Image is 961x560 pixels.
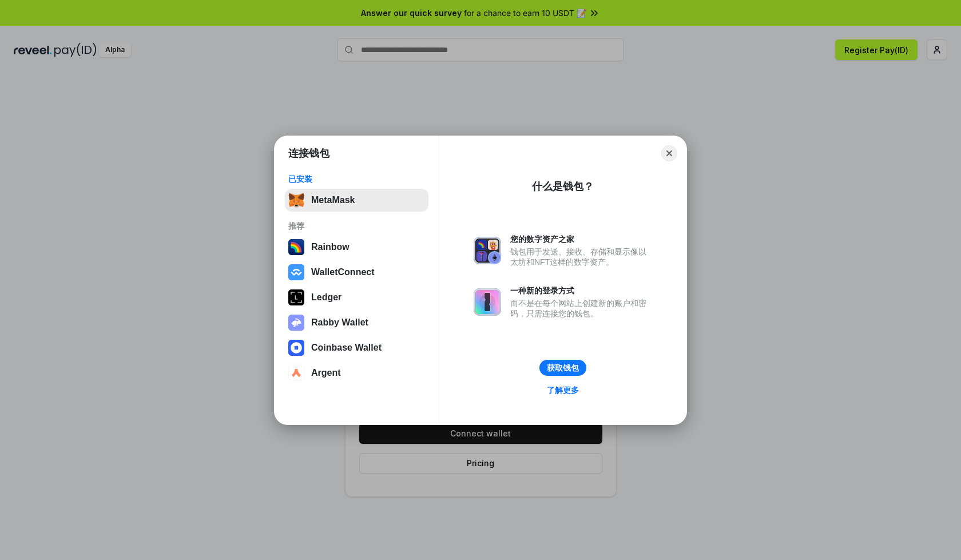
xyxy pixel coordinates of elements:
[532,180,594,193] div: 什么是钱包？
[474,288,501,316] img: svg+xml,%3Csvg%20xmlns%3D%22http%3A%2F%2Fwww.w3.org%2F2000%2Fsvg%22%20fill%3D%22none%22%20viewBox...
[311,292,341,303] div: Ledger
[539,360,586,376] button: 获取钱包
[288,264,304,280] img: svg+xml,%3Csvg%20width%3D%2228%22%20height%3D%2228%22%20viewBox%3D%220%200%2028%2028%22%20fill%3D...
[311,343,382,353] div: Coinbase Wallet
[510,285,652,296] div: 一种新的登录方式
[661,145,677,161] button: Close
[311,242,350,252] div: Rainbow
[510,247,652,267] div: 钱包用于发送、接收、存储和显示像以太坊和NFT这样的数字资产。
[285,236,428,259] button: Rainbow
[311,267,375,277] div: WalletConnect
[288,365,304,381] img: svg+xml,%3Csvg%20width%3D%2228%22%20height%3D%2228%22%20viewBox%3D%220%200%2028%2028%22%20fill%3D...
[474,237,501,264] img: svg+xml,%3Csvg%20xmlns%3D%22http%3A%2F%2Fwww.w3.org%2F2000%2Fsvg%22%20fill%3D%22none%22%20viewBox...
[285,311,428,334] button: Rabby Wallet
[540,383,586,398] a: 了解更多
[311,368,341,378] div: Argent
[288,239,304,255] img: svg+xml,%3Csvg%20width%3D%22120%22%20height%3D%22120%22%20viewBox%3D%220%200%20120%20120%22%20fil...
[288,340,304,356] img: svg+xml,%3Csvg%20width%3D%2228%22%20height%3D%2228%22%20viewBox%3D%220%200%2028%2028%22%20fill%3D...
[285,336,428,359] button: Coinbase Wallet
[288,174,425,184] div: 已安装
[311,317,368,328] div: Rabby Wallet
[510,234,652,244] div: 您的数字资产之家
[288,221,425,231] div: 推荐
[285,286,428,309] button: Ledger
[311,195,355,205] div: MetaMask
[288,146,329,160] h1: 连接钱包
[288,192,304,208] img: svg+xml,%3Csvg%20fill%3D%22none%22%20height%3D%2233%22%20viewBox%3D%220%200%2035%2033%22%20width%...
[285,189,428,212] button: MetaMask
[547,385,579,395] div: 了解更多
[285,261,428,284] button: WalletConnect
[288,315,304,331] img: svg+xml,%3Csvg%20xmlns%3D%22http%3A%2F%2Fwww.w3.org%2F2000%2Fsvg%22%20fill%3D%22none%22%20viewBox...
[510,298,652,319] div: 而不是在每个网站上创建新的账户和密码，只需连接您的钱包。
[285,362,428,384] button: Argent
[547,363,579,373] div: 获取钱包
[288,289,304,305] img: svg+xml,%3Csvg%20xmlns%3D%22http%3A%2F%2Fwww.w3.org%2F2000%2Fsvg%22%20width%3D%2228%22%20height%3...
